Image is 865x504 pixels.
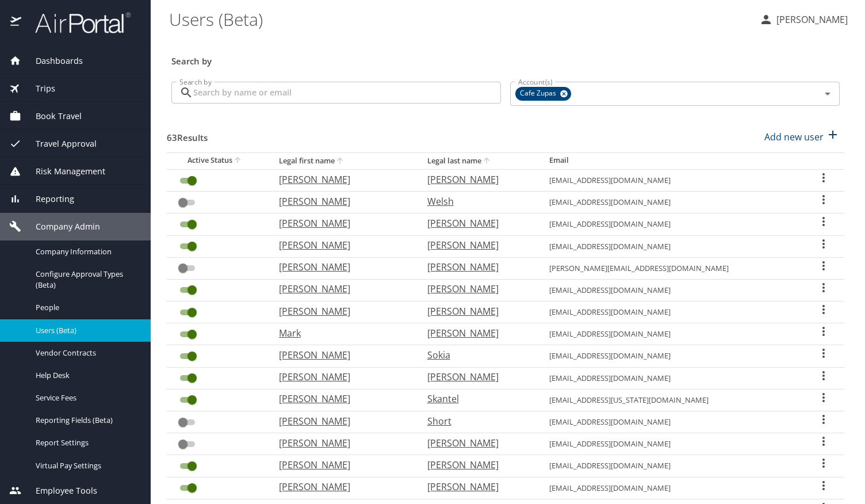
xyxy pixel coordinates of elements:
[10,12,22,34] img: icon-airportal.png
[427,282,527,296] p: [PERSON_NAME]
[427,194,527,208] p: Welsh
[427,480,527,494] p: [PERSON_NAME]
[540,367,802,389] td: [EMAIL_ADDRESS][DOMAIN_NAME]
[36,460,137,471] span: Virtual Pay Settings
[540,169,802,191] td: [EMAIL_ADDRESS][DOMAIN_NAME]
[540,389,802,411] td: [EMAIL_ADDRESS][US_STATE][DOMAIN_NAME]
[279,480,404,494] p: [PERSON_NAME]
[279,282,404,296] p: [PERSON_NAME]
[21,193,74,205] span: Reporting
[36,246,137,257] span: Company Information
[279,370,404,384] p: [PERSON_NAME]
[540,477,802,499] td: [EMAIL_ADDRESS][DOMAIN_NAME]
[540,257,802,279] td: [PERSON_NAME][EMAIL_ADDRESS][DOMAIN_NAME]
[36,302,137,313] span: People
[427,173,527,186] p: [PERSON_NAME]
[427,238,527,252] p: [PERSON_NAME]
[167,124,208,144] h3: 63 Results
[418,152,541,169] th: Legal last name
[36,415,137,426] span: Reporting Fields (Beta)
[193,82,501,104] input: Search by name or email
[515,87,571,101] div: Cafe Zupas
[427,260,527,274] p: [PERSON_NAME]
[427,370,527,384] p: [PERSON_NAME]
[540,192,802,213] td: [EMAIL_ADDRESS][DOMAIN_NAME]
[36,370,137,381] span: Help Desk
[279,414,404,428] p: [PERSON_NAME]
[481,156,493,167] button: sort
[540,152,802,169] th: Email
[540,345,802,367] td: [EMAIL_ADDRESS][DOMAIN_NAME]
[279,304,404,318] p: [PERSON_NAME]
[279,194,404,208] p: [PERSON_NAME]
[21,55,83,67] span: Dashboards
[279,458,404,472] p: [PERSON_NAME]
[279,238,404,252] p: [PERSON_NAME]
[427,458,527,472] p: [PERSON_NAME]
[773,13,848,26] p: [PERSON_NAME]
[540,235,802,257] td: [EMAIL_ADDRESS][DOMAIN_NAME]
[279,392,404,406] p: [PERSON_NAME]
[169,1,750,37] h1: Users (Beta)
[21,110,82,123] span: Book Travel
[279,326,404,340] p: Mark
[21,220,100,233] span: Company Admin
[427,216,527,230] p: [PERSON_NAME]
[279,260,404,274] p: [PERSON_NAME]
[167,152,270,169] th: Active Status
[279,173,404,186] p: [PERSON_NAME]
[279,216,404,230] p: [PERSON_NAME]
[515,87,563,100] span: Cafe Zupas
[540,213,802,235] td: [EMAIL_ADDRESS][DOMAIN_NAME]
[21,82,55,95] span: Trips
[279,348,404,362] p: [PERSON_NAME]
[279,436,404,450] p: [PERSON_NAME]
[36,325,137,336] span: Users (Beta)
[760,124,844,150] button: Add new user
[540,323,802,345] td: [EMAIL_ADDRESS][DOMAIN_NAME]
[540,411,802,433] td: [EMAIL_ADDRESS][DOMAIN_NAME]
[21,484,97,497] span: Employee Tools
[427,304,527,318] p: [PERSON_NAME]
[21,138,97,150] span: Travel Approval
[335,156,346,167] button: sort
[36,269,137,291] span: Configure Approval Types (Beta)
[22,12,131,34] img: airportal-logo.png
[171,48,840,68] h3: Search by
[21,165,105,178] span: Risk Management
[427,436,527,450] p: [PERSON_NAME]
[36,437,137,448] span: Report Settings
[540,279,802,301] td: [EMAIL_ADDRESS][DOMAIN_NAME]
[427,392,527,406] p: Skantel
[36,348,137,358] span: Vendor Contracts
[36,392,137,403] span: Service Fees
[427,348,527,362] p: Sokia
[270,152,418,169] th: Legal first name
[232,155,244,166] button: sort
[764,130,824,144] p: Add new user
[820,86,836,102] button: Open
[540,301,802,323] td: [EMAIL_ADDRESS][DOMAIN_NAME]
[540,433,802,455] td: [EMAIL_ADDRESS][DOMAIN_NAME]
[427,326,527,340] p: [PERSON_NAME]
[427,414,527,428] p: Short
[755,9,852,30] button: [PERSON_NAME]
[540,455,802,477] td: [EMAIL_ADDRESS][DOMAIN_NAME]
